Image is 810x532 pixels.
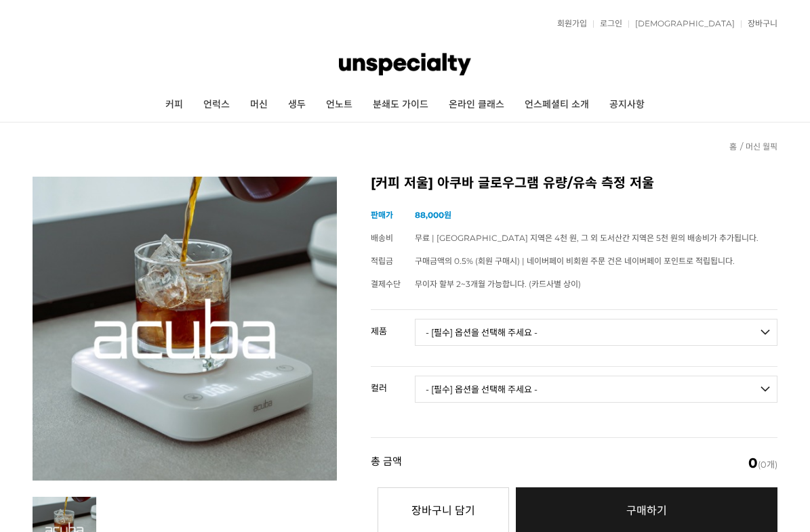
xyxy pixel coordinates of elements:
[415,256,735,266] span: 구매금액의 0.5% (회원 구매시) | 네이버페이 비회원 주문 건은 네이버페이 포인트로 적립됩니다.
[33,177,337,481] img: 아쿠바 글로우그램 유량/유속 측정 저울
[240,88,278,122] a: 머신
[550,20,587,28] a: 회원가입
[371,279,401,289] span: 결제수단
[316,88,363,122] a: 언노트
[193,88,240,122] a: 언럭스
[599,88,655,122] a: 공지사항
[371,256,393,266] span: 적립금
[371,177,777,190] h2: [커피 저울] 아쿠바 글로우그램 유량/유속 측정 저울
[371,210,393,220] span: 판매가
[748,456,777,470] span: (0개)
[415,210,451,220] strong: 88,000원
[729,141,737,152] a: 홈
[371,367,415,398] th: 컬러
[593,20,622,28] a: 로그인
[439,88,514,122] a: 온라인 클래스
[278,88,316,122] a: 생두
[363,88,439,122] a: 분쇄도 가이드
[626,504,667,517] span: 구매하기
[155,88,193,122] a: 커피
[339,44,470,85] img: 언스페셜티 몰
[741,20,777,28] a: 장바구니
[371,233,393,243] span: 배송비
[514,88,599,122] a: 언스페셜티 소개
[371,310,415,341] th: 제품
[628,20,735,28] a: [DEMOGRAPHIC_DATA]
[746,141,777,152] a: 머신 월픽
[748,455,758,471] em: 0
[371,456,402,470] strong: 총 금액
[415,279,581,289] span: 무이자 할부 2~3개월 가능합니다. (카드사별 상이)
[415,233,758,243] span: 무료 | [GEOGRAPHIC_DATA] 지역은 4천 원, 그 외 도서산간 지역은 5천 원의 배송비가 추가됩니다.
